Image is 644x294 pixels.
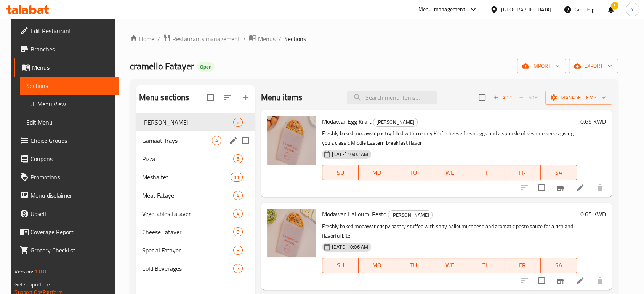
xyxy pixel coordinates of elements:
button: Add [490,92,514,104]
button: SA [541,165,577,180]
div: Meat Fatayer4 [136,186,255,205]
span: Restaurants management [172,34,240,43]
a: Sections [20,77,118,95]
div: items [233,227,243,236]
div: Menu-management [418,5,465,14]
button: MO [359,258,395,273]
span: Vegetables Fatayer [142,209,233,218]
span: 4 [234,210,242,217]
input: search [347,91,437,104]
a: Menus [14,58,118,77]
div: Meshaltet11 [136,168,255,186]
div: Fatayer Modawar [388,210,433,219]
button: Add section [237,88,255,107]
span: Manage items [551,93,606,102]
span: Modawar Halloumi Pesto [322,208,386,220]
div: Fatayer Modawar [142,118,233,127]
a: Choice Groups [14,131,118,150]
span: [PERSON_NAME] [388,211,432,219]
button: SA [541,258,577,273]
a: Coverage Report [14,223,118,241]
span: FR [507,260,538,271]
div: items [233,209,243,218]
a: Menu disclaimer [14,186,118,205]
button: FR [504,258,541,273]
span: Sections [284,34,306,43]
span: TH [471,167,501,178]
button: edit [227,135,239,146]
button: import [517,59,566,73]
span: WE [434,167,465,178]
div: Gamaat Trays4edit [136,131,255,150]
span: Sections [26,81,112,90]
span: SU [325,167,356,178]
a: Coupons [14,150,118,168]
span: 4 [212,137,221,144]
div: [PERSON_NAME]6 [136,113,255,131]
span: Pizza [142,154,233,163]
button: MO [359,165,395,180]
li: / [279,34,281,43]
span: Menus [32,63,112,72]
div: items [233,264,243,273]
span: 3 [234,247,242,254]
a: Edit Restaurant [14,22,118,40]
div: [GEOGRAPHIC_DATA] [501,5,551,14]
span: Add item [490,92,514,104]
button: WE [431,258,468,273]
button: TH [468,165,505,180]
span: SA [544,167,574,178]
span: Branches [30,45,112,54]
span: import [523,61,560,71]
h2: Menu items [261,92,303,103]
div: items [231,173,243,182]
button: Manage items [545,91,612,105]
div: items [233,154,243,163]
span: [DATE] 10:06 AM [329,243,371,251]
span: 11 [231,174,242,181]
img: Modawar Halloumi Pesto [267,209,316,257]
button: TU [395,258,432,273]
span: MO [362,260,392,271]
div: Fatayer Modawar [373,118,418,127]
div: Vegetables Fatayer4 [136,205,255,223]
span: Version: [14,267,33,276]
span: Choice Groups [30,136,112,145]
span: 4 [234,192,242,199]
nav: breadcrumb [130,34,618,44]
a: Upsell [14,205,118,223]
a: Full Menu View [20,95,118,113]
button: SU [322,165,359,180]
span: Cheese Fatayer [142,227,233,236]
span: Select to update [533,273,549,289]
span: Sort sections [218,88,237,107]
span: Cold Beverages [142,264,233,273]
a: Edit menu item [575,276,585,285]
span: 5 [234,228,242,236]
button: export [569,59,618,73]
a: Edit Menu [20,113,118,131]
span: Meshaltet [142,173,231,182]
a: Promotions [14,168,118,186]
span: TU [398,260,429,271]
span: SU [325,260,356,271]
button: TH [468,258,505,273]
button: WE [431,165,468,180]
button: Branch-specific-item [551,179,569,197]
span: Coupons [30,154,112,163]
a: Restaurants management [163,34,240,44]
span: 6 [234,119,242,126]
span: TU [398,167,429,178]
span: Upsell [30,209,112,218]
span: cramello Fatayer [130,58,194,75]
button: SU [322,258,359,273]
h6: 0.65 KWD [580,209,606,219]
span: Y [631,5,634,14]
div: Pizza5 [136,150,255,168]
span: Open [197,64,215,70]
span: Meat Fatayer [142,191,233,200]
